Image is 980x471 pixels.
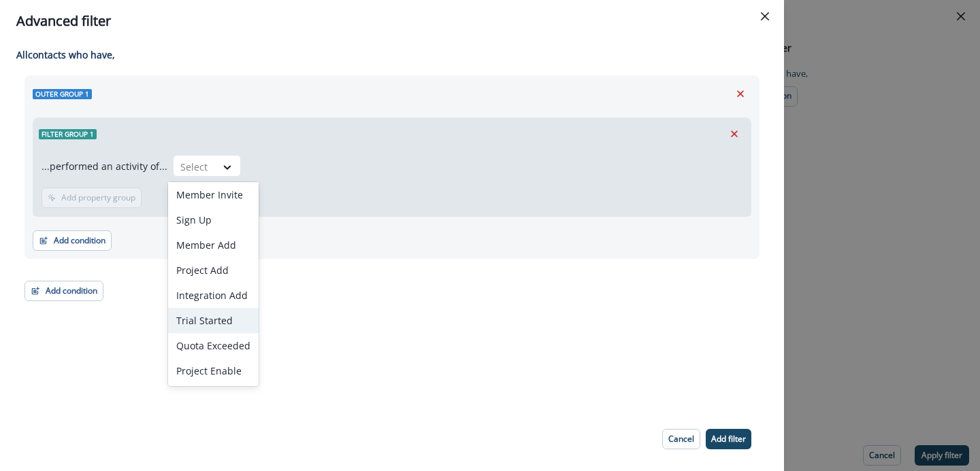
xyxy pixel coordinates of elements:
button: Close [754,5,776,27]
div: Quota Exceeded [168,333,259,358]
div: Member Invite [168,182,259,207]
button: Add property group [42,188,142,208]
button: Add condition [24,281,103,301]
p: Add filter [711,434,746,444]
span: Outer group 1 [33,89,92,99]
div: Trial Started [168,308,259,333]
button: Cancel [662,429,700,449]
div: Sign Up [168,207,259,232]
button: Add filter [706,429,751,449]
div: Project Enable [168,358,259,383]
button: Add condition [33,230,112,251]
p: Add property group [61,193,135,203]
span: Filter group 1 [39,129,97,139]
button: Remove [730,84,751,104]
div: Member Add [168,232,259,258]
p: ...performed an activity of... [42,159,167,173]
p: Cancel [668,434,694,444]
p: All contact s who have, [16,48,759,62]
div: Advanced filter [16,11,768,31]
div: Integration Add [168,283,259,308]
div: Project Add [168,258,259,283]
button: Remove [723,124,745,144]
